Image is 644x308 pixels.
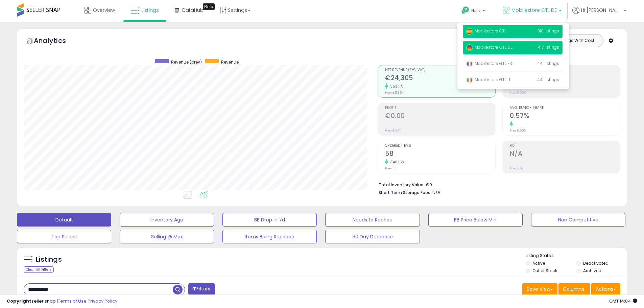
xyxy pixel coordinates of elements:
img: italy.png [466,77,473,84]
button: Selling @ Max [120,230,214,243]
button: Items Being Repriced [222,230,317,243]
img: france.png [466,61,473,67]
label: Archived [583,268,601,274]
button: Inventory Age [120,213,214,227]
button: Non Competitive [531,213,625,227]
span: Revenue (prev) [171,59,202,65]
label: Active [532,260,545,266]
strong: Copyright [7,298,31,304]
h2: 58 [385,150,495,159]
label: Deactivated [583,260,609,266]
small: Prev: 13 [385,166,396,170]
small: Prev: 0.00% [510,128,526,133]
span: Listings [141,7,159,14]
h5: Analytics [34,36,79,47]
button: Needs to Reprice [325,213,420,227]
button: Columns [558,283,590,295]
a: Terms of Use [58,298,87,304]
span: 2025-10-9 14:04 GMT [609,298,637,304]
li: €0 [379,180,615,188]
h5: Listings [36,255,62,264]
span: N/A [432,189,440,196]
span: Help [471,8,480,14]
h2: €24,305 [385,74,495,83]
img: spain.png [466,28,473,35]
span: Mobilestore GTL [466,28,506,34]
span: Mobilestore GTL IT [466,77,511,82]
button: 30 Day Decrease [325,230,420,243]
button: BB Price Below Min [428,213,523,227]
button: Top Sellers [17,230,111,243]
span: Avg. Buybox Share [510,106,620,110]
button: Filters [188,283,215,295]
button: Listings With Cost [551,36,601,45]
span: 441 listings [537,77,559,82]
p: Listing States: [526,253,627,259]
h2: 0.57% [510,112,620,121]
button: Default [17,213,111,227]
small: 353.11% [388,84,403,89]
a: Hi [PERSON_NAME] [572,7,626,22]
span: Mobilestore GTL DE [511,7,557,14]
span: Net Revenue (Exc. VAT) [385,68,495,72]
span: Columns [563,286,584,292]
div: seller snap | | [7,298,117,305]
button: BB Drop in 7d [222,213,317,227]
span: ROI [510,144,620,148]
a: Help [456,1,492,22]
i: Get Help [461,6,470,15]
span: 441 listings [537,61,559,66]
button: Save View [522,283,557,295]
small: Prev: €5,364 [385,91,404,95]
small: Prev: N/A [510,166,523,170]
h2: N/A [510,150,620,159]
button: Actions [591,283,620,295]
span: Profit [385,106,495,110]
span: Mobilestore GTL DE [466,44,512,50]
a: Privacy Policy [88,298,117,304]
small: 346.15% [388,160,405,165]
span: Hi [PERSON_NAME] [581,7,622,14]
span: DataHub [182,7,204,14]
small: Prev: €0.00 [385,128,402,133]
div: Tooltip anchor [203,3,215,10]
span: Ordered Items [385,144,495,148]
img: germany.png [466,44,473,51]
div: Clear All Filters [24,266,54,273]
b: Short Term Storage Fees: [379,190,431,195]
b: Total Inventory Value: [379,182,425,188]
span: Mobilestore GTL FR [466,61,512,66]
small: Prev: 0.00% [510,91,526,95]
span: 417 listings [538,44,559,50]
span: Overview [93,7,115,14]
h2: €0.00 [385,112,495,121]
label: Out of Stock [532,268,557,274]
span: 310 listings [538,28,559,34]
span: Revenue [221,59,239,65]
